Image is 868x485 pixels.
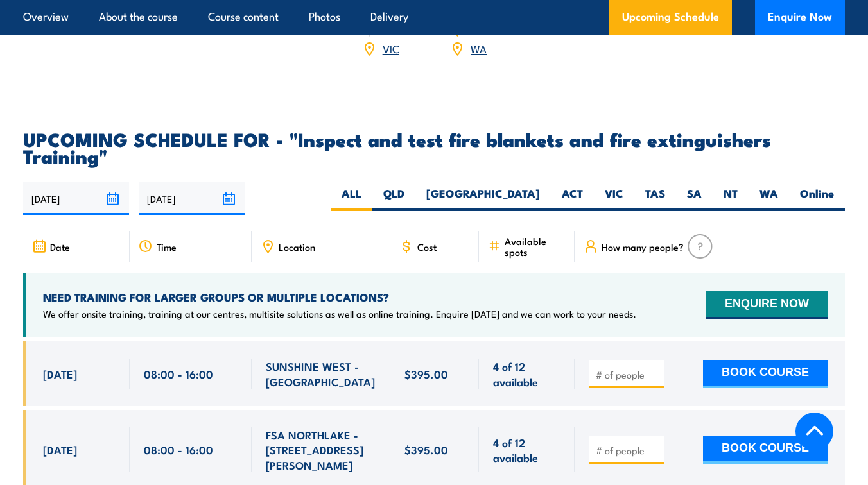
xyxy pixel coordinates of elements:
[417,241,437,252] span: Cost
[594,186,634,211] label: VIC
[493,435,560,465] span: 4 of 12 available
[279,241,315,252] span: Location
[596,444,660,457] input: # of people
[43,307,636,320] p: We offer onsite training, training at our centres, multisite solutions as well as online training...
[634,186,676,211] label: TAS
[551,186,594,211] label: ACT
[372,186,415,211] label: QLD
[43,366,77,381] span: [DATE]
[266,359,376,389] span: SUNSHINE WEST - [GEOGRAPHIC_DATA]
[602,241,684,252] span: How many people?
[415,186,551,211] label: [GEOGRAPHIC_DATA]
[404,442,448,457] span: $395.00
[43,290,636,304] h4: NEED TRAINING FOR LARGER GROUPS OR MULTIPLE LOCATIONS?
[703,436,828,464] button: BOOK COURSE
[706,291,828,319] button: ENQUIRE NOW
[676,186,713,211] label: SA
[713,186,749,211] label: NT
[144,366,213,381] span: 08:00 - 16:00
[331,186,372,211] label: ALL
[493,359,560,389] span: 4 of 12 available
[471,40,487,56] a: WA
[749,186,789,211] label: WA
[703,360,828,388] button: BOOK COURSE
[23,182,129,215] input: From date
[789,186,845,211] label: Online
[50,241,70,252] span: Date
[157,241,177,252] span: Time
[404,366,448,381] span: $395.00
[596,368,660,381] input: # of people
[266,427,376,472] span: FSA NORTHLAKE - [STREET_ADDRESS][PERSON_NAME]
[23,130,845,164] h2: UPCOMING SCHEDULE FOR - "Inspect and test fire blankets and fire extinguishers Training"
[139,182,245,215] input: To date
[505,235,566,257] span: Available spots
[43,442,77,457] span: [DATE]
[383,40,399,56] a: VIC
[144,442,213,457] span: 08:00 - 16:00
